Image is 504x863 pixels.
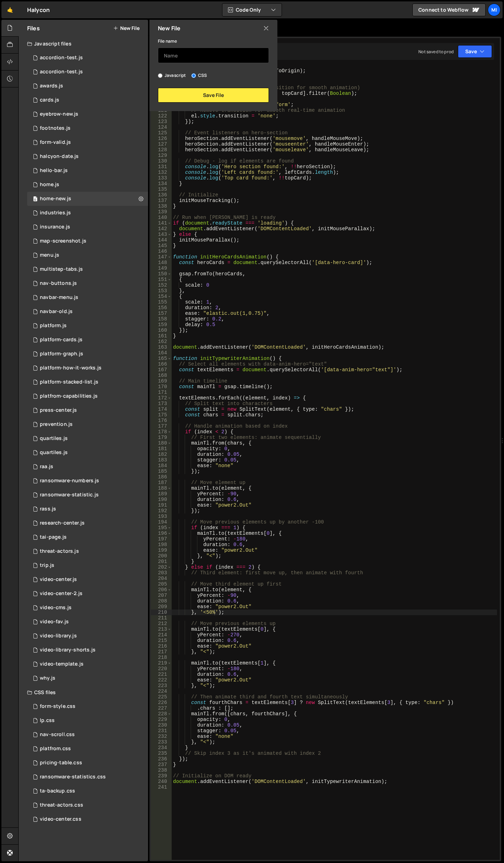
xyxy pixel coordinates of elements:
div: 230 [151,722,172,728]
div: footnotes.js [40,125,70,131]
div: 201 [151,559,172,564]
div: 154 [151,294,172,299]
button: Save [458,45,492,58]
div: platform-how-it-works.js [40,365,102,371]
div: 143 [151,232,172,237]
div: nav-scroll.css [40,732,75,738]
div: 6189/36192.js [27,615,148,629]
div: 194 [151,519,172,525]
div: 147 [151,254,172,260]
div: 185 [151,469,172,474]
div: platform-graph.js [40,351,83,357]
div: 227 [151,705,172,711]
a: Mi [488,4,500,16]
div: 6189/30091.css [27,784,148,798]
div: ta-backup.css [40,788,75,794]
div: 6189/37423.js [27,389,148,403]
div: 6189/15495.js [27,319,148,333]
div: 175 [151,412,172,418]
div: 226 [151,700,172,705]
div: 122 [151,113,172,119]
div: 6189/12584.js [27,474,148,488]
div: 241 [151,784,172,790]
div: 6189/43661.css [27,728,148,742]
div: cards.js [40,97,59,103]
div: 221 [151,672,172,677]
div: 142 [151,226,172,232]
div: threat-actors.js [40,548,79,555]
div: 192 [151,508,172,514]
h2: New File [158,24,180,32]
div: insurance.js [40,224,70,230]
div: 146 [151,249,172,254]
div: 6189/43633.js [27,276,148,290]
div: 182 [151,452,172,457]
div: 214 [151,632,172,638]
div: 128 [151,147,172,153]
div: 6189/36736.css [27,756,148,770]
div: 6189/18852.js [27,164,148,178]
div: 6189/37034.js [27,558,148,573]
div: 172 [151,395,172,401]
div: form-valid.js [40,139,71,146]
div: 6189/12195.js [27,671,148,685]
label: CSS [191,72,207,79]
div: 6189/29553.js [27,643,148,657]
div: 6189/44099.css [27,714,148,728]
a: 🤙 [1,1,19,18]
div: quartiles.js [40,435,68,442]
div: tai-page.js [40,534,67,540]
div: 153 [151,288,172,294]
div: platfrom-capabilities.js [40,393,98,399]
div: video-library-shorts.js [40,647,96,653]
div: 124 [151,124,172,130]
div: 161 [151,333,172,339]
div: 144 [151,237,172,243]
div: 164 [151,350,172,356]
div: video-center.js [40,576,77,583]
div: why.js [40,675,55,681]
div: 6189/23356.js [27,135,148,149]
div: 178 [151,429,172,435]
div: 169 [151,378,172,384]
div: 6189/30861.js [27,93,148,107]
div: 213 [151,626,172,632]
div: 222 [151,677,172,683]
div: 181 [151,446,172,452]
div: 137 [151,198,172,203]
div: ransomware-statistic.js [40,492,99,498]
div: 6189/29467.js [27,234,148,248]
div: home.js [40,182,59,188]
div: 190 [151,497,172,502]
div: 130 [151,158,172,164]
div: 177 [151,423,172,429]
div: 234 [151,745,172,751]
div: 6189/28776.js [27,587,148,601]
div: 6189/36539.js [27,347,148,361]
div: ransomware-numbers.js [40,478,99,484]
div: 162 [151,339,172,344]
div: 229 [151,717,172,722]
div: accordion-test.js [40,55,83,61]
div: 179 [151,435,172,440]
div: threat-actors.css [40,802,83,808]
div: multistep-tabs.js [40,266,83,273]
div: 125 [151,130,172,136]
div: 6189/15230.js [27,403,148,417]
div: accordion-test.js [40,69,83,75]
div: 151 [151,277,172,282]
div: 129 [151,153,172,158]
div: 134 [151,181,172,186]
div: 198 [151,542,172,547]
div: 156 [151,305,172,311]
div: platform-stacked-list.js [40,379,98,385]
div: ransomware-statistics.css [40,774,106,780]
label: Javascript [158,72,186,79]
div: 6189/36566.css [27,742,148,756]
div: 180 [151,440,172,446]
div: 211 [151,615,172,621]
div: Not saved to prod [418,49,454,55]
div: lp.css [40,717,55,724]
div: 6189/12432.js [27,206,148,220]
div: 203 [151,570,172,576]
